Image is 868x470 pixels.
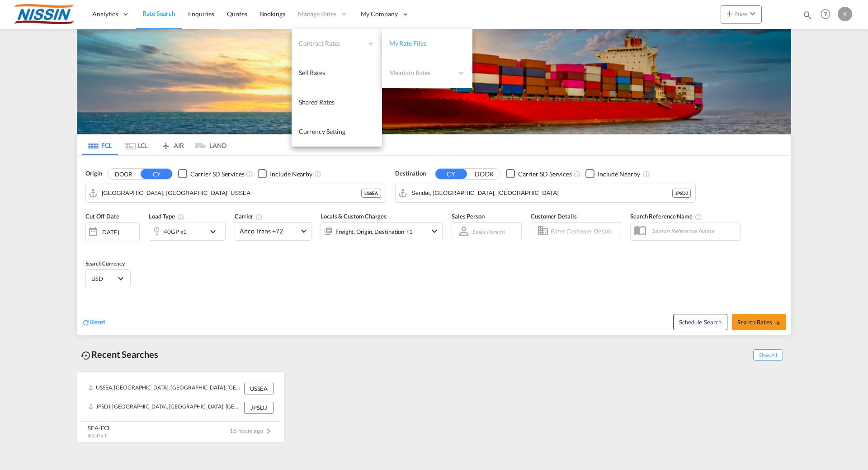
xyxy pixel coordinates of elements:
span: 40GP x 1 [88,432,107,438]
div: Carrier SD Services [518,170,572,179]
span: My Company [361,9,398,19]
button: Note: By default Schedule search will only considerorigin ports, destination ports and cut off da... [673,314,727,330]
a: Shared Rates [292,88,382,117]
md-tab-item: LCL [118,135,154,155]
span: Sales Person [452,213,485,220]
div: Maintain Rates [382,58,472,88]
md-icon: icon-chevron-down [429,226,440,237]
div: [DATE] [100,228,119,236]
span: Analytics [92,9,118,19]
span: My Rate Files [389,39,426,47]
span: Shared Rates [299,98,335,106]
span: Help [818,6,833,22]
md-input-container: Sendai, Miyagi, JPSDJ [396,184,695,202]
span: Contract Rates [299,39,363,48]
md-checkbox: Checkbox No Ink [506,169,572,179]
span: Maintain Rates [389,68,453,77]
md-tab-item: FCL [82,135,118,155]
md-icon: icon-chevron-right [263,426,274,437]
a: Sell Rates [292,58,382,88]
div: K [838,7,852,21]
span: Quotes [227,10,247,18]
img: 485da9108dca11f0a63a77e390b9b49c.jpg [14,4,75,24]
md-icon: icon-airplane [160,140,171,147]
span: Locals & Custom Charges [321,213,387,220]
div: JPSDJ [244,402,274,413]
button: icon-plus 400-fgNewicon-chevron-down [721,5,762,24]
md-checkbox: Checkbox No Ink [258,169,312,179]
md-icon: The selected Trucker/Carrierwill be displayed in the rate results If the rates are from another f... [255,214,263,221]
md-icon: icon-backup-restore [80,350,91,361]
div: icon-refreshReset [82,318,105,328]
md-icon: icon-refresh [82,318,90,327]
md-icon: Unchecked: Search for CY (Container Yard) services for all selected carriers.Checked : Search for... [246,171,253,178]
div: Include Nearby [598,170,640,179]
div: Help [818,6,838,23]
div: Include Nearby [270,170,312,179]
div: Recent Searches [77,344,162,365]
div: SEA-FCL [88,424,111,432]
button: DOOR [468,169,500,179]
md-icon: Unchecked: Search for CY (Container Yard) services for all selected carriers.Checked : Search for... [574,171,581,178]
span: Cut Off Date [85,213,119,220]
span: Search Reference Name [630,213,702,220]
span: Enquiries [188,10,214,18]
a: My Rate Files [382,29,472,58]
div: Carrier SD Services [190,170,244,179]
md-icon: Your search will be saved by the below given name [695,214,702,221]
md-select: Sales Person [471,225,505,238]
span: 16 hours ago [230,427,274,434]
div: [DATE] [85,222,140,241]
span: Anco Trans +72 [240,227,298,236]
md-checkbox: Checkbox No Ink [178,169,244,179]
md-icon: Unchecked: Ignores neighbouring ports when fetching rates.Checked : Includes neighbouring ports w... [643,171,650,178]
span: Destination [395,169,426,178]
div: Freight Origin Destination Factory Stuffingicon-chevron-down [321,222,443,240]
div: 40GP x1 [164,225,187,238]
div: 40GP x1icon-chevron-down [149,223,226,241]
span: Bookings [260,10,285,18]
div: Freight Origin Destination Factory Stuffing [335,225,413,238]
div: Contract Rates [292,29,382,58]
md-pagination-wrapper: Use the left and right arrow keys to navigate between tabs [82,135,226,155]
div: JPSDJ [672,189,691,198]
md-icon: icon-magnify [802,10,812,20]
div: Origin DOOR CY Checkbox No InkUnchecked: Search for CY (Container Yard) services for all selected... [77,156,791,335]
input: Search by Port [411,186,672,200]
input: Search by Port [102,186,361,200]
span: USD [91,275,117,283]
md-input-container: Seattle, WA, USSEA [86,184,386,202]
md-icon: Unchecked: Ignores neighbouring ports when fetching rates.Checked : Includes neighbouring ports w... [314,171,321,178]
div: JPSDJ, Sendai, Miyagi, Japan, Greater China & Far East Asia, Asia Pacific [88,402,242,413]
div: USSEA [361,189,381,198]
a: Currency Setting [292,117,382,147]
div: icon-magnify [802,10,812,24]
md-icon: icon-information-outline [177,214,184,221]
div: USSEA [244,383,274,394]
md-tab-item: LAND [190,135,226,155]
md-icon: icon-chevron-down [747,8,758,19]
span: Origin [85,169,102,178]
recent-search-card: USSEA, [GEOGRAPHIC_DATA], [GEOGRAPHIC_DATA], [GEOGRAPHIC_DATA], [GEOGRAPHIC_DATA], [GEOGRAPHIC_DA... [77,371,285,443]
span: Search Rates [737,318,781,326]
span: Customer Details [531,213,576,220]
span: Manage Rates [298,9,336,19]
md-icon: icon-arrow-right [774,320,781,326]
span: New [724,10,758,17]
md-icon: icon-chevron-down [208,226,223,237]
span: Rate Search [142,9,175,17]
span: Load Type [149,213,184,220]
button: Search Ratesicon-arrow-right [732,314,786,330]
md-select: Select Currency: $ USDUnited States Dollar [90,272,126,285]
span: Search Currency [85,260,125,267]
span: Sell Rates [299,69,325,76]
span: Carrier [235,213,263,220]
button: DOOR [108,169,139,179]
img: LCL+%26+FCL+BACKGROUND.png [77,29,791,134]
input: Search Reference Name [647,224,741,237]
md-icon: icon-plus 400-fg [724,8,735,19]
span: Currency Setting [299,128,345,135]
md-tab-item: AIR [154,135,190,155]
span: Reset [90,318,105,326]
